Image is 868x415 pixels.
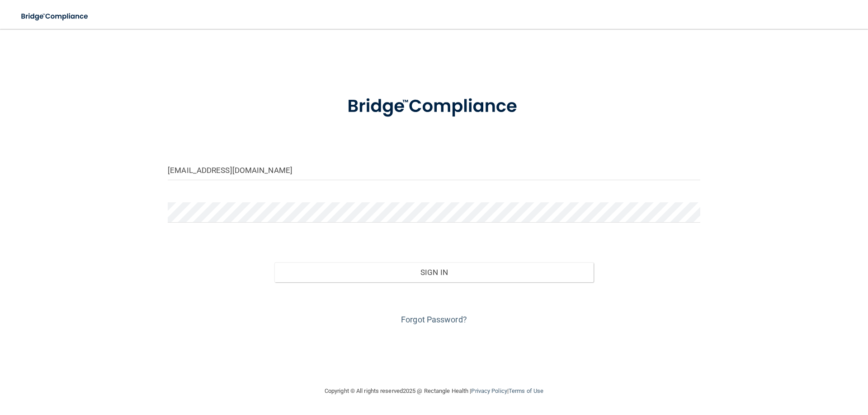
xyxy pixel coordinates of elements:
[168,160,700,180] input: Email
[401,315,467,324] a: Forgot Password?
[274,262,594,282] button: Sign In
[471,387,507,394] a: Privacy Policy
[509,387,543,394] a: Terms of Use
[329,83,539,130] img: bridge_compliance_login_screen.278c3ca4.svg
[14,7,97,26] img: bridge_compliance_login_screen.278c3ca4.svg
[269,377,599,406] div: Copyright © All rights reserved 2025 @ Rectangle Health | |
